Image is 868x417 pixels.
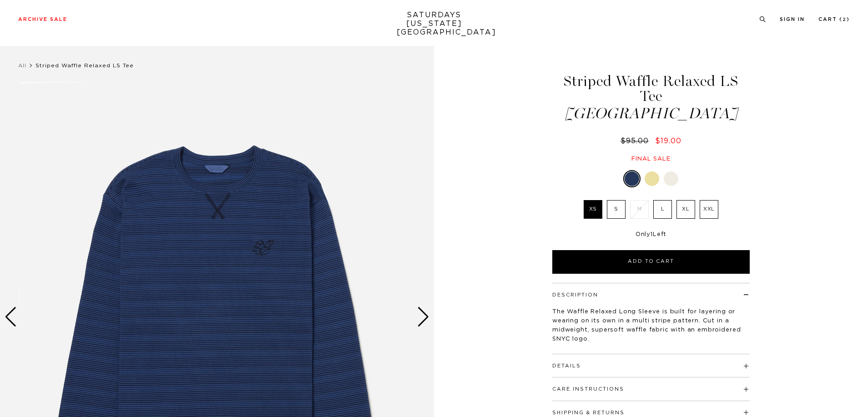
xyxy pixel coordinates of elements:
a: Cart (2) [818,17,850,22]
h1: Striped Waffle Relaxed LS Tee [551,74,751,121]
button: Care Instructions [552,387,624,392]
button: Description [552,292,598,297]
del: $95.00 [621,137,652,145]
p: The Waffle Relaxed Long Sleeve is built for layering or wearing on its own in a multi stripe patt... [552,307,750,344]
label: XL [676,200,695,219]
span: Striped Waffle Relaxed LS Tee [35,63,134,68]
div: Previous slide [5,307,17,327]
a: Sign In [780,17,805,22]
small: 2 [843,18,847,22]
label: L [653,200,672,219]
a: All [18,63,26,68]
button: Add to Cart [552,250,750,274]
button: Details [552,363,581,368]
label: XS [584,200,602,219]
div: Next slide [417,307,429,327]
button: Shipping & Returns [552,410,625,415]
div: Final sale [551,155,751,163]
span: [GEOGRAPHIC_DATA] [551,106,751,121]
label: XXL [700,200,718,219]
span: 1 [651,231,653,237]
div: Only Left [552,231,750,239]
label: S [607,200,626,219]
a: Archive Sale [18,17,67,22]
a: SATURDAYS[US_STATE][GEOGRAPHIC_DATA] [397,11,472,37]
span: $19.00 [655,137,681,145]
